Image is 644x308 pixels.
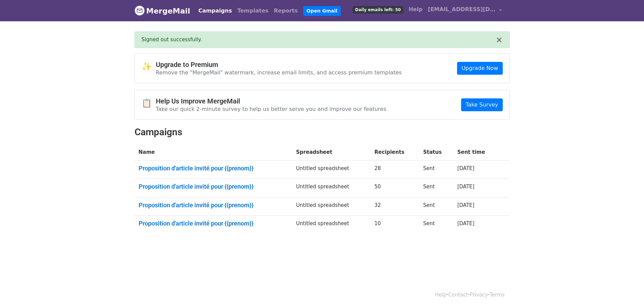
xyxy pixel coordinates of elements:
[350,3,406,16] a: Daily emails left: 50
[135,4,190,18] a: MergeMail
[457,202,475,208] a: [DATE]
[142,98,156,108] span: 📋
[419,179,453,197] td: Sent
[406,3,425,16] a: Help
[292,179,371,197] td: Untitled spreadsheet
[303,6,341,16] a: Open Gmail
[196,4,235,18] a: Campaigns
[370,216,419,234] td: 10
[370,179,419,197] td: 50
[292,144,371,160] th: Spreadsheet
[461,98,502,111] a: Take Survey
[419,216,453,234] td: Sent
[292,197,371,216] td: Untitled spreadsheet
[435,292,447,298] a: Help
[448,292,468,298] a: Contact
[156,69,402,76] p: Remove the "MergeMail" watermark, increase email limits, and access premium templates
[142,62,156,72] span: ✨
[235,4,271,18] a: Templates
[419,160,453,179] td: Sent
[453,144,499,160] th: Sent time
[156,97,386,105] h4: Help Us Improve MergeMail
[156,61,402,69] h4: Upgrade to Premium
[156,105,386,113] p: Take our quick 2-minute survey to help us better serve you and improve our features
[139,183,288,190] a: Proposition d'article invité pour {{prenom}}
[142,36,496,44] div: Signed out successfully.
[457,184,475,190] a: [DATE]
[457,220,475,227] a: [DATE]
[457,62,502,75] a: Upgrade Now
[470,292,488,298] a: Privacy
[139,165,288,172] a: Proposition d'article invité pour {{prenom}}
[135,5,145,16] img: MergeMail logo
[292,160,371,179] td: Untitled spreadsheet
[419,197,453,216] td: Sent
[457,165,475,171] a: [DATE]
[370,197,419,216] td: 32
[419,144,453,160] th: Status
[370,160,419,179] td: 28
[135,126,510,138] h2: Campaigns
[425,3,504,19] a: [EMAIL_ADDRESS][DOMAIN_NAME]
[490,292,504,298] a: Terms
[496,36,502,44] button: ×
[292,216,371,234] td: Untitled spreadsheet
[135,144,292,160] th: Name
[139,220,288,227] a: Proposition d'article invité pour {{prenom}}
[428,5,496,14] span: [EMAIL_ADDRESS][DOMAIN_NAME]
[370,144,419,160] th: Recipients
[271,4,301,18] a: Reports
[139,202,288,209] a: Proposition d'article invité pour {{prenom}}
[353,6,403,14] span: Daily emails left: 50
